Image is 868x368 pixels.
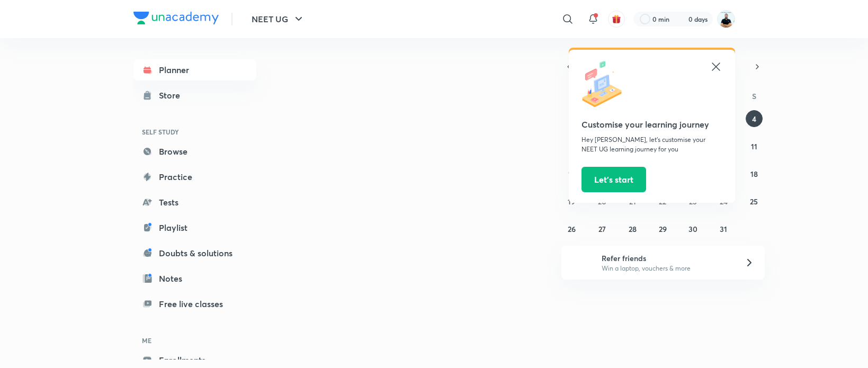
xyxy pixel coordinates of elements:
[133,192,256,213] a: Tests
[133,141,256,162] a: Browse
[720,196,728,207] abbr: October 24, 2025
[581,135,722,154] p: Hey [PERSON_NAME], let’s customise your NEET UG learning journey for you
[685,220,702,237] button: October 30, 2025
[594,220,611,237] button: October 27, 2025
[133,85,256,106] a: Store
[688,224,697,234] abbr: October 30, 2025
[563,220,580,237] button: October 26, 2025
[568,196,575,207] abbr: October 19, 2025
[133,217,256,238] a: Playlist
[133,12,219,24] img: Company Logo
[581,118,722,131] h5: Customise your learning journey
[133,123,256,141] h6: SELF STUDY
[563,165,580,182] button: October 12, 2025
[133,293,256,315] a: Free live classes
[612,14,621,24] img: avatar
[676,14,686,24] img: streak
[570,252,591,273] img: referral
[608,11,625,28] button: avatar
[752,114,756,124] abbr: October 4, 2025
[717,10,735,28] img: Subhash Chandra Yadav
[133,268,256,289] a: Notes
[133,331,256,349] h6: ME
[563,138,580,155] button: October 5, 2025
[629,224,637,234] abbr: October 28, 2025
[746,110,763,127] button: October 4, 2025
[602,264,732,273] p: Win a laptop, vouchers & more
[159,89,186,102] div: Store
[750,169,758,179] abbr: October 18, 2025
[746,193,763,210] button: October 25, 2025
[245,8,311,30] button: NEET UG
[659,196,666,207] abbr: October 22, 2025
[581,60,629,108] img: icon
[746,165,763,182] button: October 18, 2025
[133,243,256,264] a: Doubts & solutions
[751,141,757,151] abbr: October 11, 2025
[659,224,667,234] abbr: October 29, 2025
[750,196,758,207] abbr: October 25, 2025
[598,196,606,207] abbr: October 20, 2025
[715,220,732,237] button: October 31, 2025
[746,138,763,155] button: October 11, 2025
[133,59,256,80] a: Planner
[689,196,697,207] abbr: October 23, 2025
[581,167,646,192] button: Let’s start
[563,193,580,210] button: October 19, 2025
[133,12,219,27] a: Company Logo
[629,196,636,207] abbr: October 21, 2025
[602,253,732,264] h6: Refer friends
[133,166,256,187] a: Practice
[654,220,671,237] button: October 29, 2025
[720,224,727,234] abbr: October 31, 2025
[774,327,856,356] iframe: Help widget launcher
[568,224,576,234] abbr: October 26, 2025
[598,224,606,234] abbr: October 27, 2025
[752,91,756,101] abbr: Saturday
[624,220,641,237] button: October 28, 2025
